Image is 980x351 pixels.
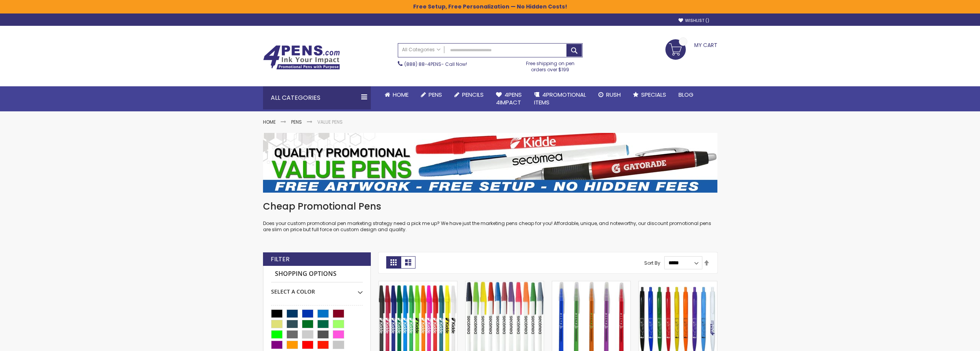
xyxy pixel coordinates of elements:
[592,86,627,103] a: Rush
[379,281,457,287] a: Belfast B Value Stick Pen
[528,86,592,111] a: 4PROMOTIONALITEMS
[448,86,490,103] a: Pencils
[317,119,343,125] strong: Value Pens
[678,91,694,99] span: Blog
[429,91,442,99] span: Pens
[552,281,630,287] a: Belfast Translucent Value Stick Pen
[263,45,340,70] img: 4Pens Custom Pens and Promotional Products
[291,119,302,125] a: Pens
[518,57,583,73] div: Free shipping on pen orders over $199
[271,282,363,296] div: Select A Color
[496,91,522,106] span: 4Pens 4impact
[379,86,415,103] a: Home
[271,266,363,282] strong: Shopping Options
[263,119,276,125] a: Home
[490,86,528,111] a: 4Pens4impact
[263,133,717,193] img: Value Pens
[404,61,441,67] a: (888) 88-4PENS
[271,255,290,264] strong: Filter
[462,91,484,99] span: Pencils
[639,281,717,287] a: Custom Cambria Plastic Retractable Ballpoint Pen - Monochromatic Body Color
[606,91,621,99] span: Rush
[263,200,717,213] h1: Cheap Promotional Pens
[404,61,467,67] span: - Call Now!
[627,86,672,103] a: Specials
[402,47,441,53] span: All Categories
[641,91,666,99] span: Specials
[644,259,660,266] label: Sort By
[398,44,444,56] a: All Categories
[386,256,401,269] strong: Grid
[466,281,544,287] a: Belfast Value Stick Pen
[393,91,409,99] span: Home
[263,200,717,233] div: Does your custom promotional pen marketing strategy need a pick me up? We have just the marketing...
[678,18,709,24] a: Wishlist
[263,86,371,109] div: All Categories
[415,86,448,103] a: Pens
[534,91,586,106] span: 4PROMOTIONAL ITEMS
[672,86,700,103] a: Blog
